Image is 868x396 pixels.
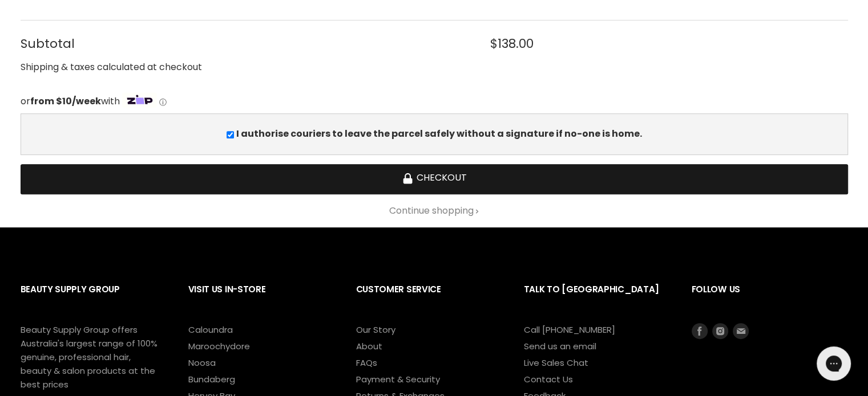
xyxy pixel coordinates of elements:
[356,340,382,352] a: About
[524,275,669,322] h2: Talk to [GEOGRAPHIC_DATA]
[188,324,233,336] a: Caloundra
[524,340,596,352] a: Send us an email
[188,373,235,385] a: Bundaberg
[21,323,158,391] p: Beauty Supply Group offers Australia's largest range of 100% genuine, professional hair, beauty &...
[356,357,377,369] a: FAQs
[21,60,848,75] div: Shipping & taxes calculated at checkout
[188,357,216,369] a: Noosa
[21,36,467,51] span: Subtotal
[811,342,857,385] iframe: Gorgias live chat messenger
[356,373,440,385] a: Payment & Security
[30,95,101,108] strong: from $10/week
[356,324,395,336] a: Our Story
[692,275,848,322] h2: Follow us
[356,275,501,322] h2: Customer Service
[21,95,120,108] span: or with
[524,324,615,336] a: Call [PHONE_NUMBER]
[188,275,333,322] h2: Visit Us In-Store
[122,92,158,108] img: Zip Logo
[490,36,534,51] span: $138.00
[21,275,165,322] h2: Beauty Supply Group
[524,357,588,369] a: Live Sales Chat
[21,164,848,194] button: Checkout
[524,373,573,385] a: Contact Us
[21,206,848,216] a: Continue shopping
[236,127,642,140] b: I authorise couriers to leave the parcel safely without a signature if no-one is home.
[188,340,250,352] a: Maroochydore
